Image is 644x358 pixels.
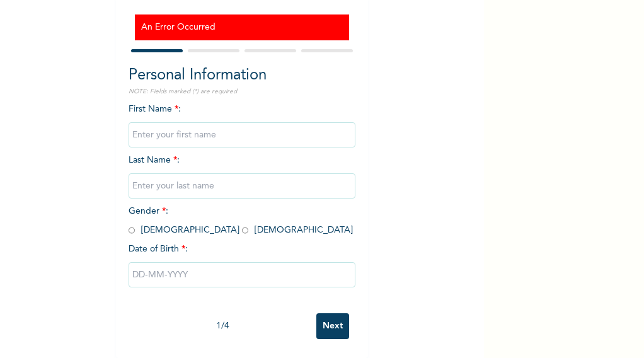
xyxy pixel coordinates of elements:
span: First Name : [129,105,355,139]
input: Enter your first name [129,122,355,147]
p: NOTE: Fields marked (*) are required [129,87,355,96]
input: Enter your last name [129,173,355,199]
input: DD-MM-YYYY [129,262,355,287]
div: 1 / 4 [129,320,316,333]
input: Next [316,313,349,339]
span: Last Name : [129,156,355,190]
span: Gender : [DEMOGRAPHIC_DATA] [DEMOGRAPHIC_DATA] [129,207,353,234]
h3: An Error Occurred [141,21,343,34]
h2: Personal Information [129,64,355,87]
span: Date of Birth : [129,243,188,256]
